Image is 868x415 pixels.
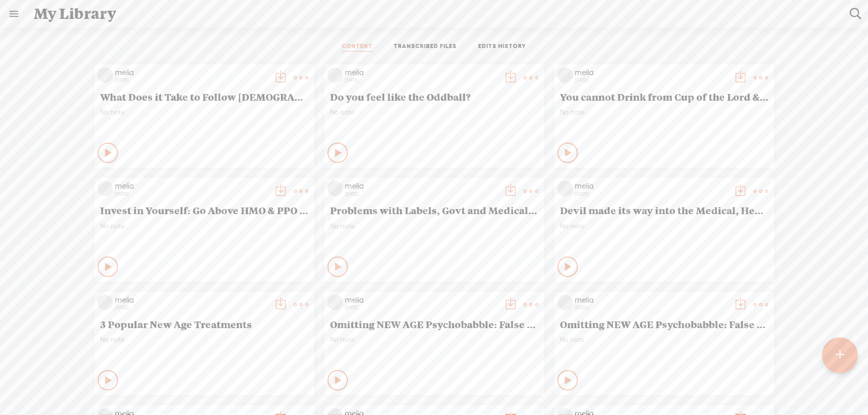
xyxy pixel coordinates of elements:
img: videoLoading.png [327,295,343,310]
span: No note [100,108,309,117]
span: Omitting NEW AGE Psychobabble: False Healing Services [330,318,538,330]
img: videoLoading.png [98,295,113,310]
img: videoLoading.png [98,181,113,196]
img: videoLoading.png [557,67,573,83]
span: You cannot Drink from Cup of the Lord & Demons [560,90,768,103]
span: No note [560,108,768,117]
div: melia [575,67,728,78]
div: My Library [27,1,842,27]
div: [DATE] [575,305,728,311]
span: No note [330,222,538,230]
span: Problems with Labels, Govt and Medical Codes [330,204,538,216]
span: No note [560,335,768,344]
img: videoLoading.png [557,295,573,310]
span: No note [100,335,309,344]
span: No note [330,335,538,344]
img: videoLoading.png [327,181,343,196]
span: Devil made its way into the Medical, Health, and Fitness Fields [560,204,768,216]
div: [DATE] [345,305,498,311]
span: Omitting NEW AGE Psychobabble: False Healing Services [560,318,768,330]
div: melia [575,295,728,305]
div: melia [115,67,268,78]
div: [DATE] [115,191,268,197]
div: [DATE] [115,305,268,311]
span: No note [330,108,538,117]
span: 3 Popular New Age Treatments [100,318,309,330]
img: videoLoading.png [98,67,113,83]
img: videoLoading.png [327,67,343,83]
div: [DATE] [345,77,498,83]
a: TRANSCRIBED FILES [394,42,457,52]
div: melia [575,181,728,191]
div: melia [345,295,498,305]
div: [DATE] [575,77,728,83]
div: [DATE] [115,77,268,83]
div: melia [115,295,268,305]
span: What Does it Take to Follow [DEMOGRAPHIC_DATA]'s Narrow Path? [100,90,309,103]
span: Invest in Yourself: Go Above HMO & PPO Plans [100,204,309,216]
a: EDITS HISTORY [478,42,526,52]
span: No note [100,222,309,230]
a: CONTENT [342,42,372,52]
span: Do you feel like the Oddball? [330,90,538,103]
div: melia [345,181,498,191]
div: melia [345,67,498,78]
div: [DATE] [345,191,498,197]
div: melia [115,181,268,191]
span: No note [560,222,768,230]
div: [DATE] [575,191,728,197]
img: videoLoading.png [557,181,573,196]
